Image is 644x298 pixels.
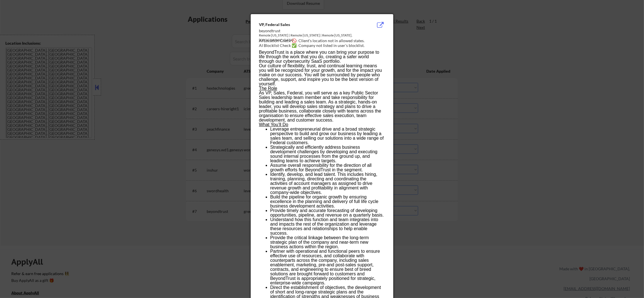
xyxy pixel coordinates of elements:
li: Leverage entrepreneurial drive and a broad strategic perspective to build and grow our business b... [270,127,385,145]
li: Provide the critical linkage between the long-term strategic plan of the company and near-term ne... [270,236,385,249]
div: beyondtrust [259,28,357,34]
div: Remote [US_STATE] | Remote [US_STATE] | Remote [US_STATE], [GEOGRAPHIC_DATA] [259,33,357,43]
li: Provide timely and accurate forecasting of developing opportunities, pipeline, and revenue on a q... [270,208,385,217]
li: Identify, develop, and lead talent. This includes hiring, training, planning, directing and coord... [270,172,385,195]
u: The Role [259,86,277,91]
p: As VP, Sales, Federal, you will serve as a key Public Sector Sales leadership team member and tak... [259,91,385,122]
u: What You’ll Do [259,122,288,127]
div: VP, Federal Sales [259,22,357,27]
li: Partner with operational and functional peers to ensure effective use of resources, and collabora... [270,249,385,285]
p: BeyondTrust is a place where you can bring your purpose to life through the work that you do, cre... [259,50,385,64]
li: Build the pipeline for organic growth by ensuring excellence in the planning and delivery of full... [270,195,385,208]
li: Assume overall responsibility for the direction of all growth efforts for BeyondTrust in the segm... [270,163,385,172]
div: AI Blocklist Check ✅: Company not listed in user's blocklist. [259,43,387,48]
li: Understand how this function and team integrates into and impacts the rest of the organization an... [270,217,385,236]
li: Strategically and efficiently address business development challenges by developing and executing... [270,145,385,163]
p: Our culture of flexibility, trust, and continual learning means you will be recognized for your g... [259,64,385,86]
